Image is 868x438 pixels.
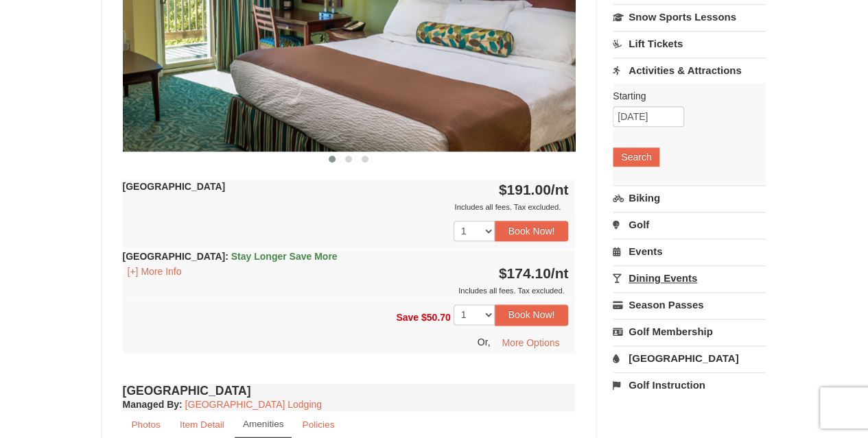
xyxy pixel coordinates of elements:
div: Includes all fees. Tax excluded. [123,284,569,297]
button: Book Now! [495,221,569,241]
a: Golf Instruction [613,372,766,398]
small: Item Detail [180,419,224,430]
span: Save [396,312,419,323]
a: Golf Membership [613,319,766,344]
a: [GEOGRAPHIC_DATA] Lodging [185,399,322,410]
a: Policies [293,411,343,438]
span: /nt [551,265,569,281]
strong: : [123,399,183,410]
a: Golf [613,212,766,237]
small: Policies [302,419,334,430]
small: Amenities [243,419,284,429]
button: [+] More Info [123,264,187,279]
a: Events [613,239,766,264]
a: Photos [123,411,169,438]
a: Lift Tickets [613,31,766,56]
a: Snow Sports Lessons [613,4,766,29]
small: Photos [132,419,161,430]
span: Stay Longer Save More [231,251,338,262]
button: Search [613,147,659,167]
h4: [GEOGRAPHIC_DATA] [123,384,576,398]
strong: [GEOGRAPHIC_DATA] [123,181,226,192]
a: Biking [613,185,766,210]
div: Includes all fees. Tax excluded. [123,200,569,214]
a: Dining Events [613,265,766,291]
button: Book Now! [495,304,569,325]
a: Season Passes [613,292,766,317]
span: $174.10 [499,265,551,281]
span: /nt [551,182,569,197]
strong: [GEOGRAPHIC_DATA] [123,251,338,262]
span: : [225,251,228,262]
a: Activities & Attractions [613,58,766,83]
a: Amenities [235,411,292,438]
a: [GEOGRAPHIC_DATA] [613,345,766,371]
strong: $191.00 [499,182,569,197]
button: More Options [493,332,568,353]
a: Item Detail [171,411,233,438]
span: $50.70 [421,312,451,323]
label: Starting [613,89,755,103]
span: Managed By [123,399,179,410]
span: Or, [478,336,491,347]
